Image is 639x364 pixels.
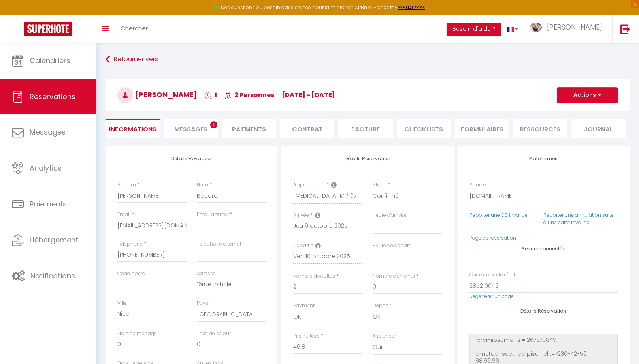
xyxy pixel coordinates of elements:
span: [DATE] - [DATE] [282,90,335,99]
label: Prénom [117,181,136,189]
label: A relancer [373,332,396,340]
span: 2 Personnes [224,90,274,99]
a: Reporter une annulation suite à une carte invalide [543,212,614,226]
a: Retourner vers [106,53,630,67]
a: Page de réservation [469,235,516,241]
span: 1 [210,121,217,128]
span: Calendriers [30,56,70,66]
label: Taxe de séjour [197,330,231,338]
a: Reporter une CB invalide [469,212,528,218]
li: Ressources [513,119,567,138]
span: Paiements [30,199,67,209]
label: Payment [293,302,315,310]
h4: Plateformes [469,156,618,161]
label: Heure de départ [373,242,410,250]
label: Prix nuitées [293,332,320,340]
li: Informations [106,119,160,138]
label: Téléphone [117,240,143,248]
h4: Détails Réservation [469,308,618,314]
span: Chercher [121,24,148,32]
li: CHECKLISTS [397,119,451,138]
label: Pays [197,300,208,307]
label: Nombre d'adultes [293,272,335,280]
a: ... [PERSON_NAME] [524,15,612,43]
span: [PERSON_NAME] [117,90,197,99]
label: Nombre d'enfants [373,272,415,280]
button: Besoin d'aide ? [447,23,501,36]
img: Super Booking [24,22,72,36]
label: Adresse [197,270,216,278]
a: >>> ICI <<<< [398,4,425,11]
label: Code de porte d'entrée [469,271,522,279]
li: Journal [571,119,626,138]
a: Regénérer un code [469,293,514,300]
h4: Serrure connectée [469,246,618,251]
label: Heure d'arrivée [373,212,407,219]
span: 1 [205,90,217,99]
h4: Détails Voyageur [117,156,266,161]
label: Email alternatif [197,211,232,218]
li: Paiements [222,119,276,138]
li: Facture [338,119,392,138]
a: Chercher [115,15,154,43]
h4: Détails Réservation [293,156,441,161]
label: Téléphone alternatif [197,240,244,248]
img: logout [620,24,630,34]
span: Réservations [30,92,75,101]
label: Arrivée [293,212,309,219]
button: Actions [557,87,618,103]
label: Email [117,211,130,218]
label: Départ [293,242,309,250]
span: Messages [174,125,207,134]
label: Code postal [117,270,147,278]
label: Frais de ménage [117,330,157,338]
span: [PERSON_NAME] [547,22,602,32]
li: Contrat [280,119,334,138]
span: Messages [30,127,66,137]
label: Deposit [373,302,391,310]
label: Source [469,181,486,189]
label: Statut [373,181,387,189]
li: FORMULAIRES [455,119,509,138]
img: ... [530,23,542,32]
span: Notifications [30,271,75,281]
span: Analytics [30,163,62,173]
label: Ville [117,300,127,307]
label: Nom [197,181,208,189]
span: Hébergement [30,235,78,245]
label: Appartement [293,181,325,189]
